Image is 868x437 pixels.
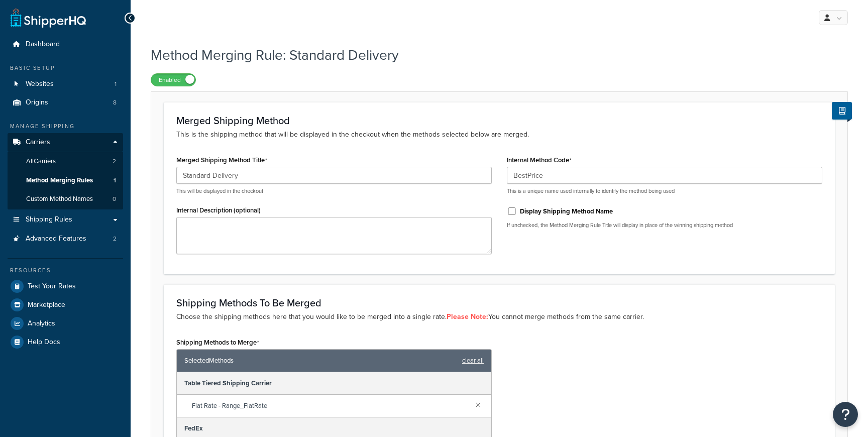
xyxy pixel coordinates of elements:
span: 0 [113,195,116,203]
span: Method Merging Rules [26,176,93,185]
span: All Carriers [26,157,56,166]
label: Shipping Methods to Merge [176,339,259,347]
label: Internal Description (optional) [176,206,261,214]
span: Dashboard [26,40,60,49]
span: 8 [113,98,117,107]
a: Test Your Rates [8,277,123,295]
span: 2 [113,235,117,243]
a: Shipping Rules [8,210,123,229]
p: If unchecked, the Method Merging Rule Title will display in place of the winning shipping method [507,222,822,229]
span: Help Docs [28,338,60,347]
a: AllCarriers2 [8,152,123,171]
label: Display Shipping Method Name [520,207,613,216]
li: Carriers [8,133,123,209]
p: Choose the shipping methods here that you would like to be merged into a single rate. You cannot ... [176,311,822,322]
span: 1 [115,80,117,88]
a: Advanced Features2 [8,230,123,248]
p: This is the shipping method that will be displayed in the checkout when the methods selected belo... [176,129,822,140]
li: Method Merging Rules [8,171,123,190]
span: Shipping Rules [26,215,72,224]
h1: Method Merging Rule: Standard Delivery [151,45,835,65]
button: Show Help Docs [832,102,852,120]
li: Websites [8,75,123,93]
a: Analytics [8,314,123,333]
span: Origins [26,98,48,107]
a: Dashboard [8,35,123,54]
h3: Shipping Methods To Be Merged [176,297,822,308]
a: Custom Method Names0 [8,190,123,208]
button: Open Resource Center [833,402,858,427]
label: Internal Method Code [507,156,572,164]
label: Merged Shipping Method Title [176,156,267,164]
div: Manage Shipping [8,122,123,131]
a: Method Merging Rules1 [8,171,123,190]
span: Analytics [28,319,55,328]
strong: Please Note: [447,311,488,322]
span: Websites [26,80,54,88]
span: 2 [113,157,116,166]
a: Origins8 [8,93,123,112]
span: Advanced Features [26,235,86,243]
span: Flat Rate - Range_FlatRate [192,399,468,413]
div: Resources [8,266,123,275]
a: Websites1 [8,75,123,93]
a: clear all [462,354,484,368]
span: Marketplace [28,301,65,309]
div: Table Tiered Shipping Carrier [177,372,491,395]
li: Advanced Features [8,230,123,248]
span: Test Your Rates [28,282,76,291]
label: Enabled [151,74,195,86]
span: 1 [114,176,116,185]
span: Selected Methods [184,354,457,368]
span: Custom Method Names [26,195,93,203]
p: This is a unique name used internally to identify the method being used [507,187,822,195]
p: This will be displayed in the checkout [176,187,492,195]
div: Basic Setup [8,64,123,72]
li: Custom Method Names [8,190,123,208]
h3: Merged Shipping Method [176,115,822,126]
a: Carriers [8,133,123,152]
span: Carriers [26,138,50,147]
a: Marketplace [8,296,123,314]
li: Origins [8,93,123,112]
a: Help Docs [8,333,123,351]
